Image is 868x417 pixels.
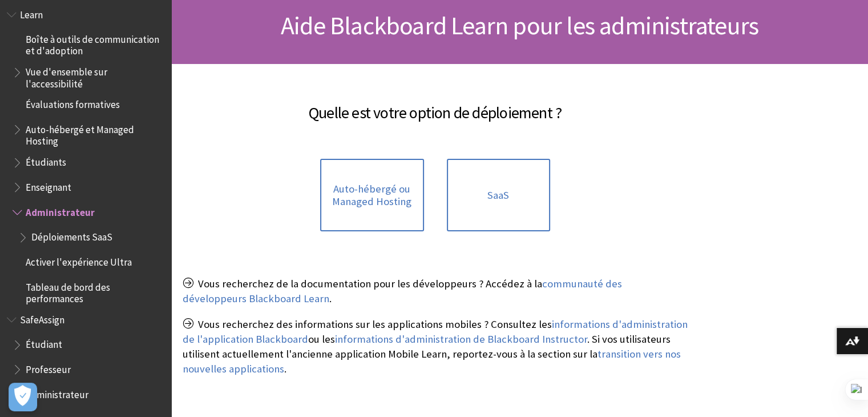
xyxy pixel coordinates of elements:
span: Administrateur [26,385,88,400]
span: Activer l'expérience Ultra [26,252,132,268]
span: SafeAssign [20,310,64,326]
span: Administrateur [26,203,95,218]
a: transition vers nos nouvelles applications [183,347,681,376]
nav: Book outline for Blackboard SafeAssign [7,310,164,404]
span: Boîte à outils de communication et d'adoption [26,30,163,57]
a: informations d'administration de Blackboard Instructor [335,332,587,346]
span: Enseignant [26,178,71,193]
nav: Book outline for Blackboard Learn Help [7,5,164,304]
span: Learn [20,5,43,21]
button: Ouvrir le centre de préférences [9,383,37,411]
span: Déploiements SaaS [31,228,112,243]
span: Aide Blackboard Learn pour les administrateurs [281,10,758,41]
span: Étudiant [26,335,62,351]
a: Auto-hébergé ou Managed Hosting [320,159,423,231]
h2: Quelle est votre option de déploiement ? [183,87,688,125]
span: Auto-hébergé ou Managed Hosting [327,183,417,207]
span: Auto-hébergé et Managed Hosting [26,120,163,147]
span: Vue d'ensemble sur l'accessibilité [26,63,163,90]
span: Étudiants [26,153,66,169]
a: SaaS [447,159,550,231]
span: SaaS [487,189,509,202]
p: Vous recherchez de la documentation pour les développeurs ? Accédez à la . [183,276,688,306]
p: Vous recherchez des informations sur les applications mobiles ? Consultez les ou les . Si vos uti... [183,317,688,377]
span: Évaluations formatives [26,95,120,111]
span: Tableau de bord des performances [26,278,163,304]
span: Professeur [26,360,71,375]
